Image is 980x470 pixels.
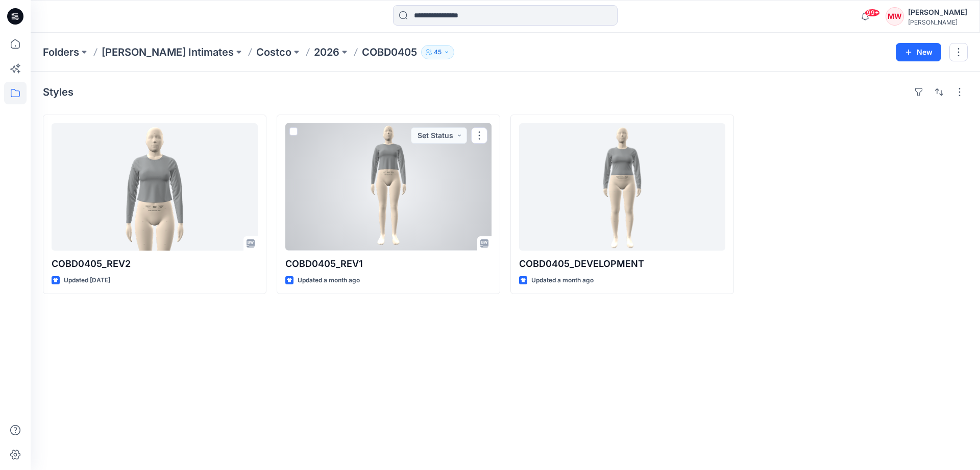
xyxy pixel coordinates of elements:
[64,275,110,286] p: Updated [DATE]
[865,9,880,17] span: 99+
[531,275,594,286] p: Updated a month ago
[896,43,941,61] button: New
[886,7,904,26] div: MW
[43,86,73,98] h4: Styles
[908,18,967,26] div: [PERSON_NAME]
[519,123,725,251] a: COBD0405_DEVELOPMENT
[908,6,967,18] div: [PERSON_NAME]
[519,257,725,271] p: COBD0405_DEVELOPMENT
[285,123,492,251] a: COBD0405_REV1
[256,45,291,59] a: Costco
[52,257,258,271] p: COBD0405_REV2
[314,45,339,59] a: 2026
[434,47,442,58] p: 45
[362,45,417,59] p: COBD0405
[421,45,454,59] button: 45
[52,123,258,251] a: COBD0405_REV2
[102,45,234,59] a: [PERSON_NAME] Intimates
[298,275,360,286] p: Updated a month ago
[43,45,79,59] a: Folders
[285,257,492,271] p: COBD0405_REV1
